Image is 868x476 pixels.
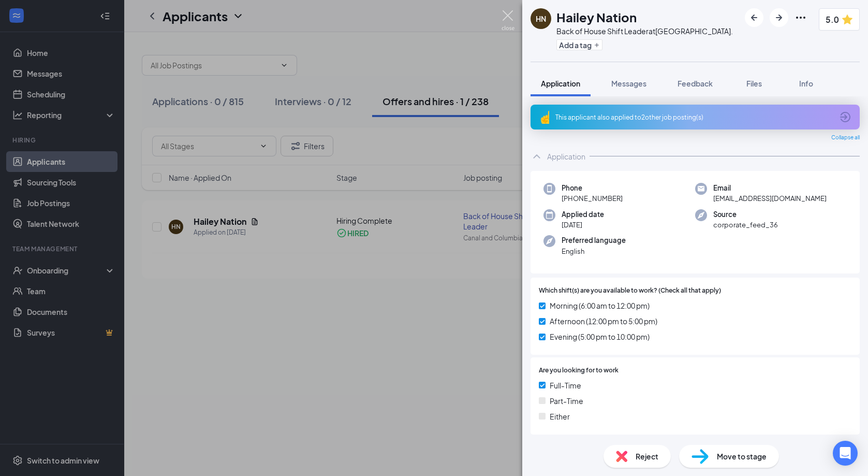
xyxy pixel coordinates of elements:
span: [EMAIL_ADDRESS][DOMAIN_NAME] [713,193,827,204]
div: Back of House Shift Leader at [GEOGRAPHIC_DATA]. [556,26,733,36]
span: Preferred language [562,235,626,246]
svg: ChevronUp [531,150,543,163]
span: corporate_feed_36 [713,220,778,230]
span: Files [746,79,762,88]
span: Feedback [678,79,713,88]
span: English [562,246,626,256]
span: Are you looking for to work [539,366,619,376]
button: PlusAdd a tag [556,39,602,50]
span: Evening (5:00 pm to 10:00 pm) [550,331,650,342]
svg: ArrowRight [773,11,785,24]
span: Afternoon (12:00 pm to 5:00 pm) [550,315,657,327]
svg: ArrowLeftNew [748,11,760,24]
span: Messages [611,79,646,88]
span: Phone [562,183,623,193]
span: Move to stage [717,451,767,462]
button: ArrowRight [770,8,788,27]
span: [PHONE_NUMBER] [562,193,623,204]
span: Morning (6:00 am to 12:00 pm) [550,300,650,311]
span: Application [541,79,580,88]
span: Collapse all [831,134,860,142]
span: Applied date [562,209,604,220]
button: ArrowLeftNew [745,8,763,27]
svg: ArrowCircle [839,111,851,123]
svg: Ellipses [795,11,807,24]
span: Reject [636,451,658,462]
span: [DATE] [562,220,604,230]
span: Email [713,183,827,193]
h1: Hailey Nation [556,8,637,26]
span: Full-Time [550,380,581,391]
div: Open Intercom Messenger [833,441,858,466]
span: Part-Time [550,395,583,407]
span: 5.0 [826,13,839,26]
span: Either [550,411,570,422]
span: Info [799,79,813,88]
div: HN [536,13,546,24]
span: Source [713,209,778,220]
span: Which shift(s) are you available to work? (Check all that apply) [539,286,721,296]
div: Application [547,151,585,162]
div: This applicant also applied to 2 other job posting(s) [555,113,833,122]
svg: Plus [594,42,600,48]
